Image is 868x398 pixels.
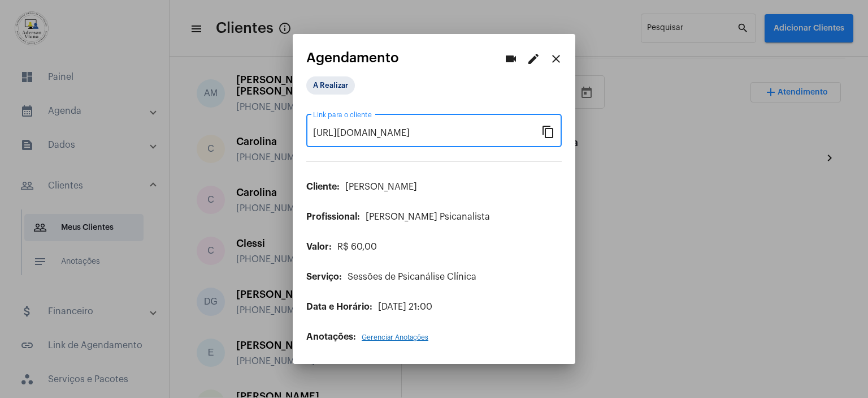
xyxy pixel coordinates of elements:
mat-icon: content_copy [541,125,555,138]
mat-chip: A Realizar [306,76,355,95]
span: Profissional: [306,212,360,221]
input: Link [313,128,541,138]
span: Agendamento [306,50,399,65]
mat-icon: edit [527,52,540,66]
span: Gerenciar Anotações [362,334,428,341]
span: Anotações: [306,332,356,341]
span: R$ 60,00 [337,242,377,251]
span: Cliente: [306,182,340,191]
span: Sessões de Psicanálise Clínica [348,272,476,281]
span: [DATE] 21:00 [378,302,432,311]
span: Valor: [306,242,332,251]
span: [PERSON_NAME] [345,182,417,191]
mat-icon: videocam [504,52,518,66]
mat-icon: close [549,52,563,66]
span: [PERSON_NAME] Psicanalista [366,212,490,221]
span: Serviço: [306,272,342,281]
span: Data e Horário: [306,302,372,311]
